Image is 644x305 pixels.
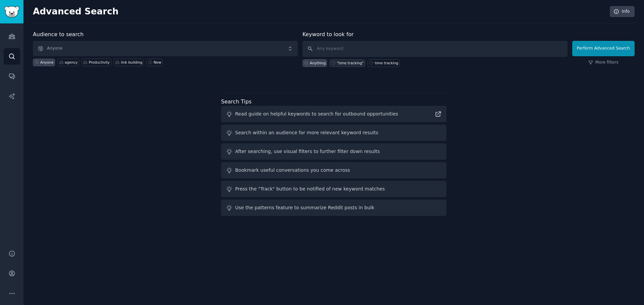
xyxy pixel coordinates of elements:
div: time tracking [375,61,398,65]
button: Anyone [33,41,298,56]
div: Search within an audience for more relevant keyword results [235,129,378,136]
div: Use the patterns feature to summarize Reddit posts in bulk [235,204,374,211]
img: GummySearch logo [4,6,19,18]
a: Info [610,6,635,17]
label: Audience to search [33,31,84,37]
div: link building [121,60,143,65]
input: Any keyword [303,41,568,57]
div: New [154,60,161,65]
label: Keyword to look for [303,31,354,37]
a: New [146,59,163,66]
div: agency [65,60,77,65]
div: Anything [310,61,326,65]
button: Perform Advanced Search [572,41,635,56]
div: "time tracking" [337,61,364,65]
div: After searching, use visual filters to further filter down results [235,148,380,155]
div: Read guide on helpful keywords to search for outbound opportunities [235,110,398,118]
div: Bookmark useful conversations you come across [235,167,350,174]
label: Search Tips [221,98,252,105]
div: Press the "Track" button to be notified of new keyword matches [235,185,385,193]
div: Anyone [40,60,54,65]
h2: Advanced Search [33,6,606,17]
div: Productivity [89,60,110,65]
a: More filters [588,60,619,66]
